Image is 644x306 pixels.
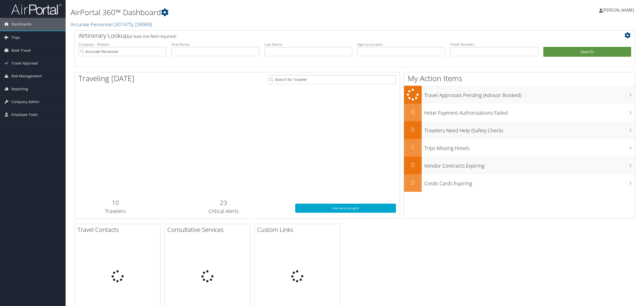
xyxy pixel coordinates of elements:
[71,7,449,18] h1: AirPortal 360™ Dashboard
[128,34,176,39] span: (at least one field required)
[404,157,635,174] a: 0Vendor Contracts Expiring
[78,208,152,215] h3: Travelers
[11,70,42,82] span: Risk Management
[11,44,31,57] span: Book Travel
[78,42,166,47] label: Company - Division:
[424,89,635,99] h3: Travel Approvals Pending (Advisor Booked)
[424,160,635,169] h3: Vendor Contracts Expiring
[114,21,133,28] span: ( 301475 )
[257,225,340,234] h2: Custom Links
[404,73,635,84] h1: My Action Items
[78,31,584,40] h2: Airtinerary Lookup
[404,143,422,151] h2: 1
[357,42,445,47] label: Agency Locator:
[450,42,538,47] label: Ticket Number:
[160,198,288,207] h2: 23
[599,3,639,18] a: [PERSON_NAME]
[78,73,135,84] h1: Traveling [DATE]
[404,178,422,187] h2: 0
[268,75,396,84] input: Search for Traveler
[543,47,631,57] button: Search
[167,225,250,234] h2: Consultative Services
[171,42,259,47] label: First Name:
[404,161,422,169] h2: 0
[404,174,635,192] a: 0Credit Cards Expiring
[424,107,635,116] h3: Hotel Payment Authorizations Failed
[404,139,635,157] a: 1Trips Missing Hotels
[404,108,422,116] h2: 0
[11,31,20,44] span: Trips
[264,42,352,47] label: Last Name:
[77,225,160,234] h2: Travel Contacts
[404,104,635,121] a: 0Hotel Payment Authorizations Failed
[424,177,635,187] h3: Credit Cards Expiring
[160,208,288,215] h3: Critical Alerts
[11,3,62,15] img: airportal-logo.png
[424,142,635,152] h3: Trips Missing Hotels
[11,57,38,70] span: Travel Approval
[11,18,32,30] span: Dashboards
[11,108,38,121] span: Employee Tools
[133,21,152,28] span: , [ 38989 ]
[404,121,635,139] a: 0Travelers Need Help (Safety Check)
[71,21,152,28] a: Accurate Personnel
[404,86,635,104] a: Travel Approvals Pending (Advisor Booked)
[11,96,39,108] span: Company Admin
[603,7,634,13] span: [PERSON_NAME]
[404,125,422,134] h2: 0
[295,204,396,213] a: View SecurityLogic®
[78,198,152,207] h2: 10
[11,83,28,95] span: Reporting
[424,125,635,134] h3: Travelers Need Help (Safety Check)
